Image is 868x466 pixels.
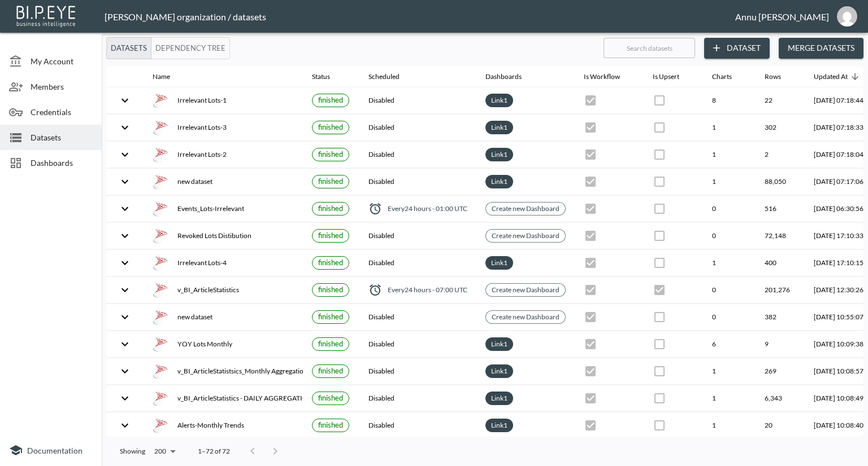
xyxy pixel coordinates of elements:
img: mssql icon [153,390,168,406]
span: My Account [31,55,93,67]
th: {"type":{},"key":null,"ref":null,"props":{"size":"small","label":{"type":{},"key":null,"ref":null... [303,331,359,358]
div: Status [312,70,330,83]
th: Disabled [359,169,476,195]
button: annu@mutualart.com [829,3,865,30]
th: {"type":{},"key":null,"ref":null,"props":{"disabled":true,"color":"primary","style":{"padding":0}... [644,115,703,141]
th: {"type":{},"key":null,"ref":null,"props":{"size":"small","clickable":true,"style":{"background":"... [476,196,575,222]
th: 22 [756,87,805,114]
th: 6 [703,331,756,358]
div: Is Workflow [584,70,620,83]
th: {"type":{},"key":null,"ref":null,"props":{"disabled":true,"checked":true,"color":"primary","style... [575,277,644,304]
th: Disabled [359,115,476,141]
button: Dependency Tree [151,37,230,59]
button: expand row [115,145,134,164]
div: Link1 [485,148,513,161]
th: {"type":{},"key":null,"ref":null,"props":{"size":"small","label":{"type":{},"key":null,"ref":null... [303,142,359,168]
th: 1 [703,115,756,141]
div: Name [153,70,170,83]
th: {"type":{},"key":null,"ref":null,"props":{"disabled":true,"checked":true,"color":"primary","style... [575,250,644,276]
button: expand row [115,226,134,245]
th: {"type":{},"key":null,"ref":null,"props":{"disabled":true,"checked":true,"color":"primary","style... [575,412,644,439]
th: {"type":"div","key":null,"ref":null,"props":{"style":{"display":"flex","flexWrap":"wrap","gap":6}... [476,358,575,385]
button: expand row [115,91,134,110]
button: expand row [115,118,134,137]
th: 72,148 [756,223,805,249]
th: {"type":"div","key":null,"ref":null,"props":{"style":{"display":"flex","gap":16,"alignItems":"cen... [144,115,303,141]
div: Irrelevant Lots-4 [153,255,294,271]
th: {"type":"div","key":null,"ref":null,"props":{"style":{"display":"flex","gap":16,"alignItems":"cen... [144,250,303,276]
th: {"type":"div","key":null,"ref":null,"props":{"style":{"display":"flex","alignItems":"center","col... [359,277,476,304]
div: Link1 [485,364,513,378]
div: Updated At [814,70,848,83]
div: Dashboards [485,70,522,83]
th: {"type":"div","key":null,"ref":null,"props":{"style":{"display":"flex","alignItems":"center","col... [359,196,476,222]
button: expand row [115,172,134,191]
th: {"type":{},"key":null,"ref":null,"props":{"size":"small","label":{"type":{},"key":null,"ref":null... [303,250,359,276]
th: {"type":{},"key":null,"ref":null,"props":{"size":"small","label":{"type":{},"key":null,"ref":null... [303,304,359,331]
div: Irrelevant Lots-2 [153,147,294,162]
button: expand row [115,199,134,218]
th: 8 [703,87,756,114]
th: {"type":{},"key":null,"ref":null,"props":{"size":"small","label":{"type":{},"key":null,"ref":null... [303,169,359,195]
th: {"type":{},"key":null,"ref":null,"props":{"size":"small","label":{"type":{},"key":null,"ref":null... [303,385,359,412]
div: Is Upsert [653,70,679,83]
th: 0 [703,196,756,222]
th: {"type":{},"key":null,"ref":null,"props":{"size":"small","label":{"type":{},"key":null,"ref":null... [303,223,359,249]
th: {"type":"div","key":null,"ref":null,"props":{"style":{"display":"flex","gap":16,"alignItems":"cen... [144,385,303,412]
th: 1 [703,142,756,168]
th: 1 [703,358,756,385]
th: {"type":{},"key":null,"ref":null,"props":{"disabled":true,"checked":false,"color":"primary","styl... [644,223,703,249]
th: Disabled [359,412,476,439]
th: {"type":"div","key":null,"ref":null,"props":{"style":{"display":"flex","flexWrap":"wrap","gap":6}... [476,169,575,195]
th: {"type":{},"key":null,"ref":null,"props":{"disabled":true,"checked":false,"color":"primary","styl... [644,385,703,412]
span: finished [318,204,343,213]
img: mssql icon [153,363,168,379]
th: {"type":{},"key":null,"ref":null,"props":{"disabled":true,"checked":false,"color":"primary","styl... [644,250,703,276]
img: mssql icon [153,201,168,217]
div: v_BI_ArticleStatistsics_Monthly Aggregation [153,363,294,379]
button: Merge Datasets [779,38,863,59]
img: mssql icon [153,309,168,325]
span: finished [318,393,343,402]
th: Disabled [359,87,476,114]
span: Datasets [31,131,93,143]
div: Create new Dashboard [485,283,566,297]
th: {"type":{},"key":null,"ref":null,"props":{"disabled":true,"color":"primary","style":{"padding":0}... [644,142,703,168]
th: {"type":"div","key":null,"ref":null,"props":{"style":{"display":"flex","flexWrap":"wrap","gap":6}... [476,142,575,168]
th: {"type":{},"key":null,"ref":null,"props":{"size":"small","clickable":true,"style":{"background":"... [476,277,575,304]
button: expand row [115,280,134,300]
th: 1 [703,385,756,412]
span: Documentation [27,446,83,455]
span: finished [318,95,343,104]
img: mssql icon [153,255,168,271]
th: 9 [756,331,805,358]
div: Link1 [485,392,513,405]
a: Link1 [489,392,510,405]
img: mssql icon [153,120,168,135]
th: {"type":{},"key":null,"ref":null,"props":{"disabled":true,"checked":true,"color":"primary","style... [575,142,644,168]
div: Create new Dashboard [485,310,566,324]
th: Disabled [359,142,476,168]
th: {"type":{},"key":null,"ref":null,"props":{"disabled":true,"checked":true,"color":"primary","style... [575,223,644,249]
th: {"type":{},"key":null,"ref":null,"props":{"size":"small","label":{"type":{},"key":null,"ref":null... [303,412,359,439]
th: {"type":{},"key":null,"ref":null,"props":{"disabled":true,"checked":true,"color":"primary","style... [575,385,644,412]
th: Disabled [359,331,476,358]
button: expand row [115,362,134,381]
span: Is Upsert [653,70,694,83]
div: v_BI_ArticleStatistics [153,282,294,298]
span: Updated At [814,70,862,83]
a: Link1 [489,337,510,350]
th: {"type":"div","key":null,"ref":null,"props":{"style":{"display":"flex","flexWrap":"wrap","gap":6}... [476,87,575,114]
span: finished [318,122,343,131]
a: Documentation [9,443,93,457]
span: Status [312,70,345,83]
button: expand row [115,307,134,327]
th: {"type":{},"key":null,"ref":null,"props":{"disabled":true,"checked":true,"color":"primary","style... [644,277,703,304]
th: {"type":"div","key":null,"ref":null,"props":{"style":{"display":"flex","gap":16,"alignItems":"cen... [144,87,303,114]
span: finished [318,231,343,240]
a: Link1 [489,148,510,161]
div: [PERSON_NAME] organization / datasets [105,11,735,22]
th: {"type":"div","key":null,"ref":null,"props":{"style":{"display":"flex","gap":16,"alignItems":"cen... [144,304,303,331]
button: expand row [115,416,134,435]
a: Create new Dashboard [489,229,562,242]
